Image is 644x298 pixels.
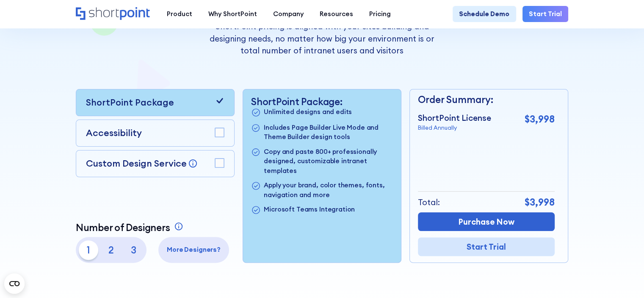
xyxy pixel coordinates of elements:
[320,9,353,19] div: Resources
[76,7,151,21] a: Home
[200,6,265,22] a: Why ShortPoint
[418,196,440,209] p: Total:
[264,181,393,200] p: Apply your brand, color themes, fonts, navigation and more
[76,222,185,233] a: Number of Designers
[525,112,555,126] p: $3,998
[418,237,555,256] a: Start Trial
[361,6,399,22] a: Pricing
[602,257,644,298] div: Csevegés widget
[159,6,200,22] a: Product
[273,9,304,19] div: Company
[264,205,355,215] p: Microsoft Teams Integration
[86,126,142,140] p: Accessibility
[201,20,442,57] p: ShortPoint pricing is aligned with your sites building and designing needs, no matter how big you...
[265,6,312,22] a: Company
[76,222,170,233] p: Number of Designers
[418,112,491,124] p: ShortPoint License
[251,96,393,107] p: ShortPoint Package:
[418,212,555,231] a: Purchase Now
[264,123,393,142] p: Includes Page Builder Live Mode and Theme Builder design tools
[264,147,393,176] p: Copy and paste 800+ professionally designed, customizable intranet templates
[86,158,187,169] p: Custom Design Service
[525,195,555,209] p: $3,998
[522,6,568,22] a: Start Trial
[102,240,121,260] p: 2
[264,107,352,118] p: Unlimited designs and edits
[162,245,226,255] p: More Designers?
[167,9,192,19] div: Product
[453,6,516,22] a: Schedule Demo
[124,240,144,260] p: 3
[79,240,98,260] p: 1
[418,92,555,107] p: Order Summary:
[602,257,644,298] iframe: Chat Widget
[4,273,25,294] button: Open CMP widget
[208,9,257,19] div: Why ShortPoint
[86,96,174,109] p: ShortPoint Package
[418,124,491,132] p: Billed Annually
[312,6,361,22] a: Resources
[369,9,391,19] div: Pricing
